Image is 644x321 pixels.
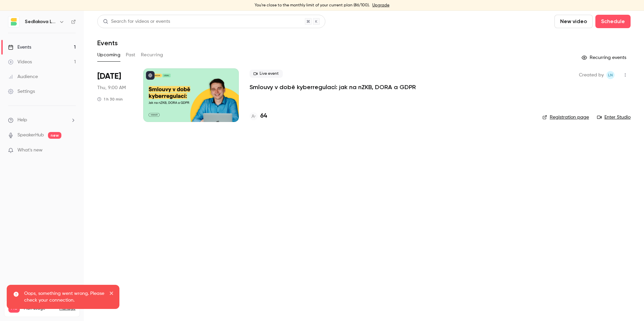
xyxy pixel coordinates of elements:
[97,50,120,60] button: Upcoming
[97,68,132,122] div: Aug 21 Thu, 9:00 AM (Europe/Prague)
[24,290,105,304] p: Oops, something went wrong. Please check your connection.
[109,290,114,298] button: close
[8,117,76,124] li: help-dropdown-opener
[68,147,76,153] iframe: Noticeable Trigger
[8,44,31,51] div: Events
[606,71,614,79] span: Lucie Nováčková
[97,39,118,47] h1: Events
[25,18,56,25] h6: Sedlakova Legal
[126,50,136,60] button: Past
[579,52,631,63] button: Recurring events
[250,83,416,91] a: Smlouvy v době kyberregulací: jak na nZKB, DORA a GDPR
[8,16,19,27] img: Sedlakova Legal
[554,15,593,28] button: New video
[141,50,163,60] button: Recurring
[97,84,126,91] span: Thu, 9:00 AM
[250,70,283,78] span: Live event
[8,73,38,80] div: Audience
[8,59,32,65] div: Videos
[17,147,43,154] span: What's new
[595,15,631,28] button: Schedule
[260,112,267,121] h4: 64
[8,88,35,95] div: Settings
[608,71,613,79] span: LN
[372,3,389,8] a: Upgrade
[579,71,604,79] span: Created by
[97,71,121,82] span: [DATE]
[542,114,589,121] a: Registration page
[17,132,44,139] a: SpeakerHub
[250,112,267,121] a: 64
[103,18,170,25] div: Search for videos or events
[48,132,61,139] span: new
[17,117,27,124] span: Help
[97,97,123,102] div: 1 h 30 min
[597,114,631,121] a: Enter Studio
